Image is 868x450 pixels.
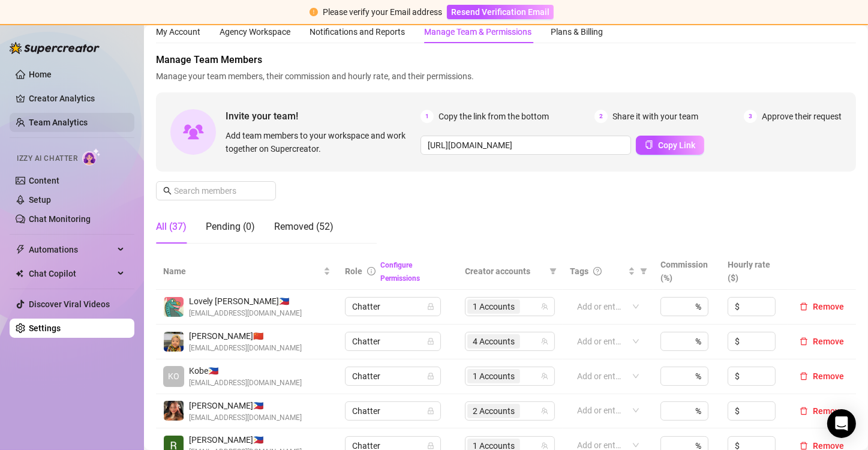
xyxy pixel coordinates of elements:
div: Open Intercom Messenger [827,409,856,438]
span: [EMAIL_ADDRESS][DOMAIN_NAME] [189,308,302,319]
span: lock [427,303,434,310]
span: Approve their request [762,110,842,123]
span: delete [800,407,808,415]
span: Chatter [352,402,434,420]
span: Tags [570,265,588,278]
span: 2 [594,110,608,123]
span: copy [645,140,653,149]
span: Remove [813,302,844,311]
span: KO [168,370,179,383]
span: Name [163,265,321,278]
span: Remove [813,337,844,346]
span: Chatter [352,367,434,385]
span: Creator accounts [465,265,545,278]
img: Chat Copilot [16,269,23,278]
span: Remove [813,406,844,416]
span: 1 Accounts [473,370,515,383]
span: Lovely [PERSON_NAME] 🇵🇭 [189,295,302,308]
span: 1 Accounts [467,369,520,383]
span: Manage your team members, their commission and hourly rate, and their permissions. [156,70,856,83]
span: Resend Verification Email [451,7,549,17]
span: question-circle [593,267,602,275]
input: Search members [174,184,259,197]
img: AI Chatter [82,148,101,166]
div: All (37) [156,220,187,234]
span: filter [549,268,557,275]
a: Settings [29,323,61,333]
span: thunderbolt [16,245,25,254]
img: Aliyah Espiritu [164,401,184,421]
span: lock [427,442,434,449]
span: exclamation-circle [310,8,318,16]
span: Chatter [352,298,434,316]
span: Role [345,266,362,276]
span: delete [800,442,808,450]
a: Chat Monitoring [29,214,91,224]
th: Hourly rate ($) [720,253,788,290]
span: team [541,373,548,380]
span: Add team members to your workspace and work together on Supercreator. [226,129,416,155]
span: 1 Accounts [467,299,520,314]
span: 1 [421,110,434,123]
span: filter [638,262,650,280]
button: Remove [795,404,849,418]
img: Yvanne Pingol [164,332,184,352]
span: team [541,442,548,449]
span: [PERSON_NAME] 🇵🇭 [189,433,302,446]
span: Share it with your team [612,110,698,123]
th: Commission (%) [653,253,720,290]
span: 4 Accounts [467,334,520,349]
span: team [541,303,548,310]
img: logo-BBDzfeDw.svg [10,42,100,54]
button: Remove [795,369,849,383]
div: Pending (0) [206,220,255,234]
span: [EMAIL_ADDRESS][DOMAIN_NAME] [189,377,302,389]
span: Chat Copilot [29,264,114,283]
span: [EMAIL_ADDRESS][DOMAIN_NAME] [189,412,302,424]
span: Copy Link [658,140,695,150]
span: Remove [813,371,844,381]
a: Setup [29,195,51,205]
span: filter [640,268,647,275]
div: Notifications and Reports [310,25,405,38]
span: info-circle [367,267,376,275]
span: Automations [29,240,114,259]
button: Copy Link [636,136,704,155]
span: team [541,338,548,345]
span: [PERSON_NAME] 🇨🇳 [189,329,302,343]
button: Remove [795,299,849,314]
span: Manage Team Members [156,53,856,67]
span: lock [427,338,434,345]
div: Plans & Billing [551,25,603,38]
a: Configure Permissions [380,261,420,283]
a: Home [29,70,52,79]
span: Kobe 🇵🇭 [189,364,302,377]
button: Remove [795,334,849,349]
span: 4 Accounts [473,335,515,348]
th: Name [156,253,338,290]
div: Agency Workspace [220,25,290,38]
span: delete [800,302,808,311]
div: Removed (52) [274,220,334,234]
a: Discover Viral Videos [29,299,110,309]
span: Copy the link from the bottom [438,110,549,123]
span: [PERSON_NAME] 🇵🇭 [189,399,302,412]
span: 3 [744,110,757,123]
span: search [163,187,172,195]
span: lock [427,407,434,415]
span: [EMAIL_ADDRESS][DOMAIN_NAME] [189,343,302,354]
span: 2 Accounts [467,404,520,418]
span: team [541,407,548,415]
span: 1 Accounts [473,300,515,313]
span: Izzy AI Chatter [17,153,77,164]
div: Manage Team & Permissions [424,25,531,38]
img: Lovely Gablines [164,297,184,317]
div: Please verify your Email address [323,5,442,19]
span: filter [547,262,559,280]
a: Content [29,176,59,185]
span: Invite your team! [226,109,421,124]
div: My Account [156,25,200,38]
span: 2 Accounts [473,404,515,418]
button: Resend Verification Email [447,5,554,19]
span: Chatter [352,332,434,350]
